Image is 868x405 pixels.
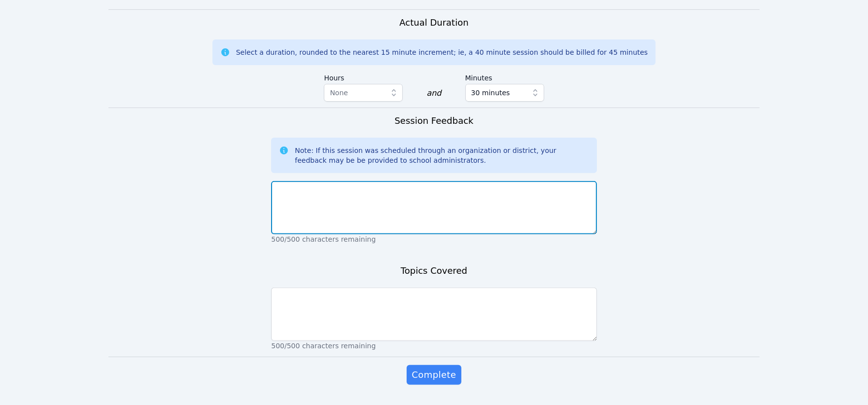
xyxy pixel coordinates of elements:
[324,69,403,84] label: Hours
[330,89,348,97] span: None
[426,87,441,99] div: and
[465,84,544,102] button: 30 minutes
[295,146,589,165] div: Note: If this session was scheduled through an organization or district, your feedback may be be ...
[407,365,461,385] button: Complete
[394,114,473,128] h3: Session Feedback
[236,47,648,57] div: Select a duration, rounded to the nearest 15 minute increment; ie, a 40 minute session should be ...
[471,87,510,99] span: 30 minutes
[271,341,596,351] p: 500/500 characters remaining
[324,84,403,102] button: None
[465,69,544,84] label: Minutes
[271,234,596,244] p: 500/500 characters remaining
[401,264,467,278] h3: Topics Covered
[412,368,456,382] span: Complete
[399,16,468,30] h3: Actual Duration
